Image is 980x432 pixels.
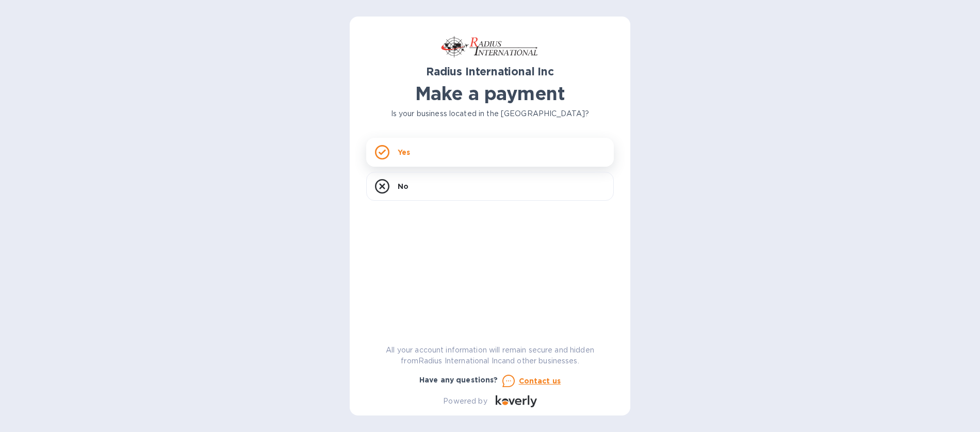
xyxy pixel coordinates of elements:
[398,147,410,157] p: Yes
[443,396,487,407] p: Powered by
[366,108,614,119] p: Is your business located in the [GEOGRAPHIC_DATA]?
[398,181,409,191] p: No
[366,345,614,366] p: All your account information will remain secure and hidden from Radius International Inc and othe...
[419,376,498,384] b: Have any questions?
[426,65,554,78] b: Radius International Inc
[519,377,561,385] u: Contact us
[366,83,614,104] h1: Make a payment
